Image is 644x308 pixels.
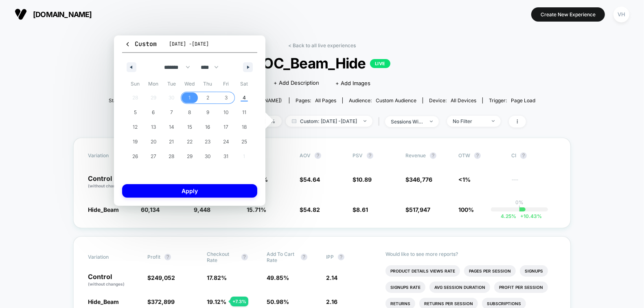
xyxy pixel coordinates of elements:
span: OTW [458,152,503,159]
span: 372,899 [151,298,175,305]
span: + [520,213,524,219]
span: <1% [458,176,471,183]
span: Profit [147,254,160,260]
span: 31 [223,149,228,164]
span: [DOMAIN_NAME] [33,10,92,19]
span: $ [353,176,372,183]
span: 4.25 % [501,213,516,219]
button: VH [611,6,632,23]
span: 11 [242,105,246,120]
div: Pages: [296,97,336,103]
a: < Back to all live experiences [288,42,356,48]
span: 18 [242,120,247,134]
span: $ [300,206,320,213]
span: Custom [125,40,157,48]
button: 17 [217,120,235,134]
span: 14 [169,120,174,134]
img: end [364,120,366,122]
span: 8 [188,105,191,120]
span: Device: [423,97,482,103]
button: ? [315,152,321,159]
button: 26 [126,149,145,164]
button: 2 [199,90,217,105]
button: 8 [181,105,199,120]
button: ? [367,152,373,159]
span: 15 [187,120,192,134]
span: $ [147,298,175,305]
img: end [492,120,495,122]
span: (without changes) [88,183,125,188]
button: ? [338,254,344,260]
span: 2 [206,90,209,105]
span: 54.82 [303,206,320,213]
span: Thu [199,77,217,90]
span: Sat [235,77,253,90]
button: 18 [235,120,253,134]
p: | [519,205,520,211]
span: Hide_Beam [88,206,119,213]
li: Pages Per Session [464,265,516,277]
button: 7 [162,105,181,120]
span: Revenue [405,152,426,158]
span: 6 [152,105,155,120]
span: $ [300,176,320,183]
span: 4 [243,90,246,105]
button: 23 [199,134,217,149]
li: Product Details Views Rate [386,265,460,277]
span: [DATE] - [DATE] [169,41,209,47]
span: 23 [205,134,211,149]
span: 21 [169,134,174,149]
span: 24 [223,134,229,149]
span: 50.98 % [267,298,289,305]
span: 49.85 % [267,274,289,281]
span: IPP [326,254,334,260]
span: PSV [353,152,363,158]
p: 0% [515,199,524,205]
span: CI [511,152,556,159]
button: 28 [162,149,181,164]
span: all devices [451,97,476,103]
span: 54.64 [303,176,320,183]
span: Custom: [DATE] - [DATE] [286,116,372,127]
button: [DOMAIN_NAME] [12,8,94,21]
span: Mon [145,77,163,90]
img: calendar [292,119,296,123]
span: 9 [206,105,209,120]
span: 25 [241,134,247,149]
img: end [430,121,433,122]
p: Would like to see more reports? [386,251,556,257]
button: 20 [145,134,163,149]
li: Signups Rate [386,282,425,293]
span: Hide_Beam [88,298,119,305]
span: $ [353,206,368,213]
span: 346,776 [409,176,432,183]
span: POC_Beam_Hide [130,55,514,72]
span: --- [511,177,556,189]
button: 31 [217,149,235,164]
button: Create New Experience [531,7,605,22]
li: Signups [520,265,548,277]
span: 10.89 [356,176,372,183]
span: 27 [151,149,156,164]
div: No Filter [453,118,486,124]
div: + 7.3 % [230,297,248,306]
span: 17.82 % [207,274,227,281]
button: 19 [126,134,145,149]
button: 3 [217,90,235,105]
div: sessions with impression [391,119,424,125]
button: 30 [199,149,217,164]
span: Page Load [511,97,535,103]
span: 22 [187,134,193,149]
span: $ [147,274,175,281]
span: 100% [458,206,474,213]
span: Sun [126,77,145,90]
button: 1 [181,90,199,105]
button: 24 [217,134,235,149]
p: Control [88,175,133,189]
li: Avg Session Duration [429,282,490,293]
button: ? [241,254,248,260]
span: Tue [162,77,181,90]
button: 22 [181,134,199,149]
button: ? [474,152,481,159]
button: 9 [199,105,217,120]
